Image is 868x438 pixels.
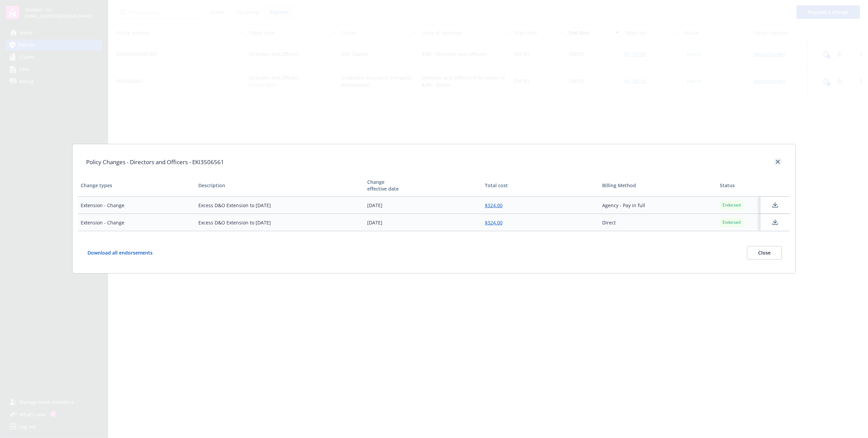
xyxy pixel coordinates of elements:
[78,175,196,197] th: Change types
[86,246,163,260] button: Download all endorsements
[364,214,482,231] td: [DATE]
[774,158,782,166] a: close
[367,185,479,192] div: effective date
[747,246,782,260] button: Close
[599,175,717,197] th: Billing Method
[723,219,741,225] span: Endorsed
[723,202,741,208] span: Endorsed
[717,175,761,197] th: Status
[482,175,600,197] th: Total cost
[86,158,224,167] h1: Policy Changes - Directors and Officers - EKI3506561
[599,197,717,214] td: Agency - Pay in full
[364,197,482,214] td: [DATE]
[78,214,196,231] td: Extension - Change
[599,214,717,231] td: Direct
[364,175,482,197] th: Change
[196,175,364,197] th: Description
[196,197,364,214] td: Excess D&O Extension to [DATE]
[485,219,502,226] a: $324.00
[485,202,502,209] a: $324.00
[78,197,196,214] td: Extension - Change
[196,214,364,231] td: Excess D&O Extension to [DATE]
